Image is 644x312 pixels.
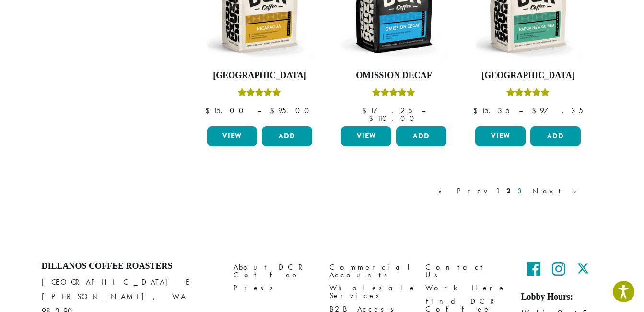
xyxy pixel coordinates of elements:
span: $ [205,106,213,116]
a: Contact Us [425,261,507,282]
div: Rated 4.33 out of 5 [372,87,415,101]
a: « Prev [436,185,491,197]
a: Work Here [425,282,507,295]
span: $ [362,106,370,116]
button: Add [396,126,446,146]
div: Rated 5.00 out of 5 [238,87,281,101]
a: 3 [515,185,527,197]
h4: Dillanos Coffee Roasters [42,261,219,272]
a: 1 [494,185,502,197]
a: Commercial Accounts [329,261,411,282]
a: View [341,126,391,146]
a: Next » [530,185,585,197]
h5: Lobby Hours: [521,292,603,302]
span: $ [473,106,481,116]
a: About DCR Coffee [234,261,315,282]
button: Add [530,126,581,146]
span: $ [270,106,278,116]
h4: [GEOGRAPHIC_DATA] [473,71,583,81]
a: 2 [504,185,513,197]
span: – [519,106,523,116]
h4: Omission Decaf [339,71,449,81]
bdi: 17.25 [362,106,412,116]
a: Wholesale Services [329,282,411,302]
a: View [207,126,258,146]
span: – [422,106,425,116]
a: View [475,126,526,146]
bdi: 110.00 [369,113,419,123]
h4: [GEOGRAPHIC_DATA] [205,71,315,81]
bdi: 95.00 [270,106,314,116]
bdi: 15.00 [205,106,248,116]
bdi: 15.35 [473,106,510,116]
span: – [257,106,261,116]
span: $ [369,113,377,123]
button: Add [262,126,312,146]
bdi: 97.35 [532,106,583,116]
a: Press [234,282,315,295]
div: Rated 5.00 out of 5 [506,87,550,101]
span: $ [532,106,540,116]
